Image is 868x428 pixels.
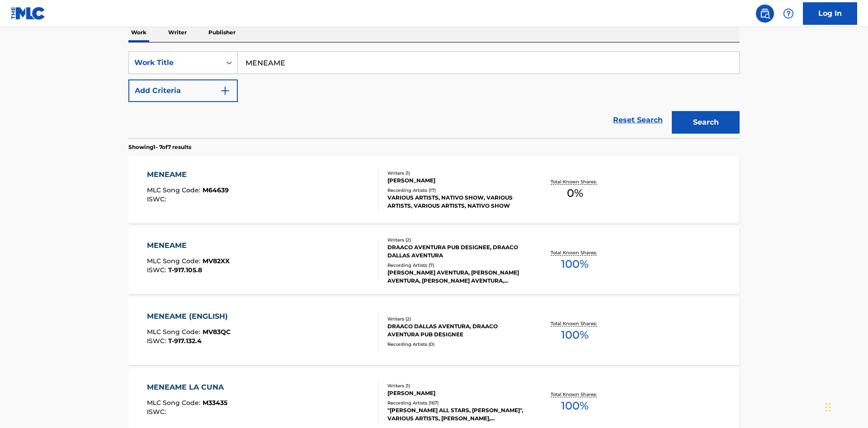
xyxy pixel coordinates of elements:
iframe: Chat Widget [823,385,868,428]
a: MENEAMEMLC Song Code:MV82XXISWC:T-917.105.8Writers (2)DRAACO AVENTURA PUB DESIGNEE, DRAACO DALLAS... [128,227,740,294]
div: Writers ( 1 ) [387,170,524,177]
div: Work Title [134,57,216,68]
span: ISWC : [147,337,168,345]
div: [PERSON_NAME] [387,389,524,397]
span: T-917.105.8 [168,266,202,274]
p: Publisher [206,23,238,42]
p: Total Known Shares: [551,391,599,398]
span: ISWC : [147,195,168,203]
div: [PERSON_NAME] [387,177,524,185]
div: Writers ( 1 ) [387,382,524,389]
p: Total Known Shares: [551,320,599,327]
a: MENEAME (ENGLISH)MLC Song Code:MV83QCISWC:T-917.132.4Writers (2)DRAACO DALLAS AVENTURA, DRAACO AV... [128,298,740,365]
img: help [783,8,794,19]
span: ISWC : [147,266,168,274]
span: 100 % [561,327,589,343]
div: MENEAME (ENGLISH) [147,311,232,322]
div: Recording Artists ( 7 ) [387,262,524,269]
span: MLC Song Code : [147,257,203,265]
a: Reset Search [609,110,667,130]
img: 9d2ae6d4665cec9f34b9.svg [220,85,231,96]
span: MLC Song Code : [147,328,203,336]
span: 100 % [561,256,589,272]
div: Recording Artists ( 17 ) [387,187,524,194]
div: Recording Artists ( 167 ) [387,400,524,406]
p: Writer [165,23,189,42]
a: Log In [803,2,857,25]
p: Total Known Shares: [551,249,599,256]
button: Add Criteria [128,79,238,102]
img: search [759,8,770,19]
span: M64639 [203,186,229,194]
span: T-917.132.4 [168,337,202,345]
div: "[PERSON_NAME] ALL STARS, [PERSON_NAME]", VARIOUS ARTISTS, [PERSON_NAME], [PERSON_NAME], [PERSON_... [387,406,524,423]
span: ISWC : [147,408,168,416]
div: MENEAME [147,169,229,180]
img: MLC Logo [11,7,46,20]
form: Search Form [128,51,740,138]
div: DRAACO AVENTURA PUB DESIGNEE, DRAACO DALLAS AVENTURA [387,243,524,260]
span: MLC Song Code : [147,186,203,194]
p: Showing 1 - 7 of 7 results [128,143,191,151]
span: 100 % [561,398,589,414]
div: Drag [826,394,831,421]
div: DRAACO DALLAS AVENTURA, DRAACO AVENTURA PUB DESIGNEE [387,322,524,339]
span: MLC Song Code : [147,399,203,407]
a: Public Search [756,5,774,23]
p: Work [128,23,149,42]
span: MV83QC [203,328,231,336]
div: Writers ( 2 ) [387,316,524,322]
button: Search [672,111,740,134]
div: Writers ( 2 ) [387,237,524,243]
div: MENEAME LA CUNA [147,382,228,393]
span: M33435 [203,399,227,407]
div: Help [779,5,797,23]
span: 0 % [567,185,583,201]
div: VARIOUS ARTISTS, NATIVO SHOW, VARIOUS ARTISTS, VARIOUS ARTISTS, NATIVO SHOW [387,194,524,210]
div: Recording Artists ( 0 ) [387,341,524,348]
span: MV82XX [203,257,230,265]
p: Total Known Shares: [551,178,599,185]
div: [PERSON_NAME] AVENTURA, [PERSON_NAME] AVENTURA, [PERSON_NAME] AVENTURA, [PERSON_NAME] AVENTURA, [... [387,269,524,285]
div: MENEAME [147,240,230,251]
a: MENEAMEMLC Song Code:M64639ISWC:Writers (1)[PERSON_NAME]Recording Artists (17)VARIOUS ARTISTS, NA... [128,156,740,223]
